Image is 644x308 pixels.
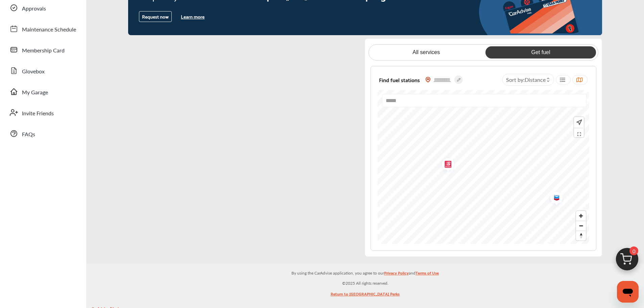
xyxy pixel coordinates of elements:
[22,67,45,76] span: Glovebox
[379,75,420,84] span: Find fuel stations
[576,231,586,240] span: Reset bearing to north
[617,281,639,303] iframe: Button to launch messaging window
[437,155,455,176] img: speedway.png
[331,290,400,301] a: Return to [GEOGRAPHIC_DATA] Perks
[178,11,207,22] button: Learn more
[525,76,546,84] span: Distance
[6,104,79,121] a: Invite Friends
[22,4,46,13] span: Approvals
[384,269,409,280] a: Privacy Policy
[587,160,605,182] img: chevron.png
[371,46,481,58] a: All services
[576,211,586,221] button: Zoom in
[86,269,644,276] p: By using the CarAdvise application, you agree to our and
[139,11,172,22] button: Request now
[545,188,563,209] img: chevron.png
[6,125,79,142] a: FAQs
[575,119,582,126] img: recenter.ce011a49.svg
[22,88,48,97] span: My Garage
[22,109,54,118] span: Invite Friends
[629,246,638,255] span: 0
[587,160,604,182] div: Map marker
[22,46,65,55] span: Membership Card
[6,62,79,79] a: Glovebox
[415,269,439,280] a: Terms of Use
[378,90,590,244] canvas: Map
[506,76,546,84] span: Sort by :
[611,245,643,277] img: cart_icon.3d0951e8.svg
[6,20,79,38] a: Maintenance Schedule
[545,188,562,209] div: Map marker
[6,41,79,58] a: Membership Card
[22,130,35,139] span: FAQs
[22,25,76,34] span: Maintenance Schedule
[425,77,431,82] img: location_vector_orange.38f05af8.svg
[576,221,586,231] button: Zoom out
[485,46,596,58] a: Get fuel
[437,155,454,176] div: Map marker
[576,231,586,240] button: Reset bearing to north
[6,83,79,100] a: My Garage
